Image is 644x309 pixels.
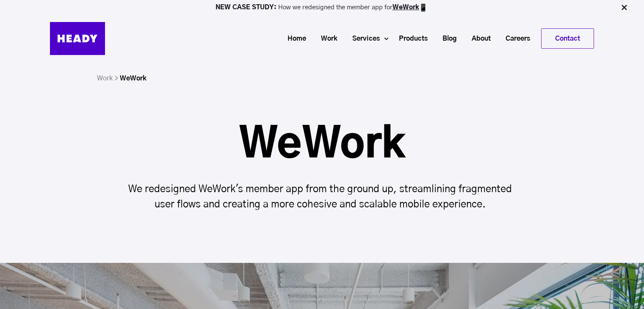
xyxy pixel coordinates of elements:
a: WeWork [392,4,419,11]
a: Products [388,31,432,47]
p: We redesigned WeWork's member app from the ground up, streamlining fragmented user flows and crea... [121,182,524,212]
a: About [461,31,495,47]
img: Heady_Logo_Web-01 (1) [50,22,105,55]
strong: NEW CASE STUDY: [216,4,278,11]
p: How we redesigned the member app for [4,3,640,12]
div: Navigation Menu [113,28,594,49]
img: Close Bar [620,3,628,12]
a: Blog [432,31,461,47]
h1: WeWork [121,125,524,166]
a: Home [277,31,310,47]
a: Careers [495,31,534,47]
li: WeWork [120,72,146,85]
a: Contact [542,29,594,48]
a: Work [310,31,342,47]
img: app emoji [419,3,428,12]
a: Services [342,31,384,47]
a: Work > [97,75,118,82]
